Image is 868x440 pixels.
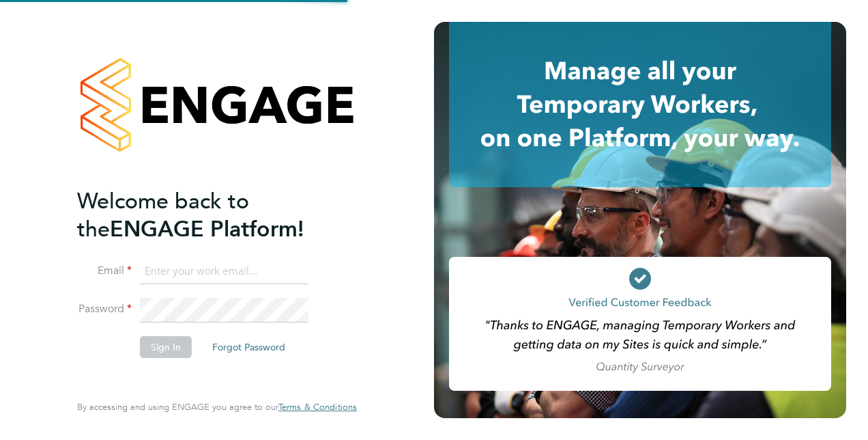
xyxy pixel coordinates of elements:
[278,402,357,413] a: Terms & Conditions
[77,264,132,278] label: Email
[77,401,357,413] span: By accessing and using ENGAGE you agree to our
[140,336,192,358] button: Sign In
[140,260,308,284] input: Enter your work email...
[77,187,343,243] h2: ENGAGE Platform!
[77,188,249,243] span: Welcome back to the
[77,302,132,316] label: Password
[201,336,296,358] button: Forgot Password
